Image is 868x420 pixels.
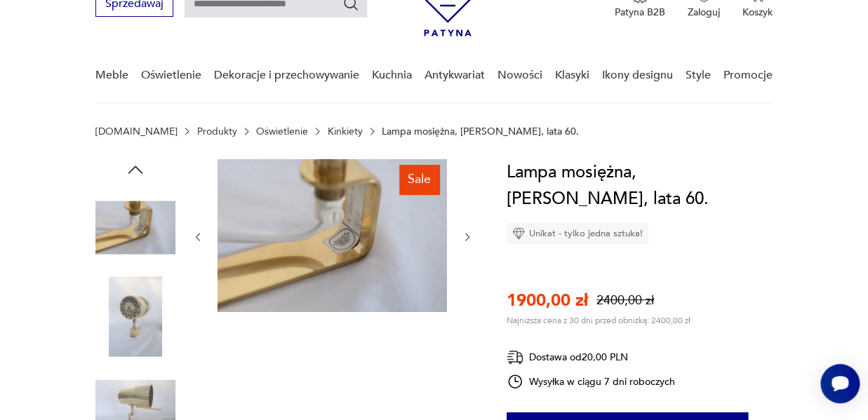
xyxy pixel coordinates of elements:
a: Kuchnia [372,48,412,102]
a: Oświetlenie [256,127,308,137]
p: Zaloguj [688,6,720,19]
iframe: Smartsupp widget button [820,364,860,403]
div: Unikat - tylko jedna sztuka! [507,223,648,244]
p: Patyna B2B [615,6,665,19]
img: Zdjęcie produktu Lampa mosiężna, Hans-Agne Jakobsson, lata 60. [95,277,175,357]
a: Style [686,48,711,102]
img: Zdjęcie produktu Lampa mosiężna, Hans-Agne Jakobsson, lata 60. [95,187,175,267]
img: Ikona diamentu [512,227,525,240]
a: Kinkiety [328,127,363,137]
a: Dekoracje i przechowywanie [214,48,359,102]
div: Dostawa od 20,00 PLN [507,348,675,366]
p: 1900,00 zł [507,289,588,312]
a: Ikony designu [602,48,673,102]
img: Zdjęcie produktu Lampa mosiężna, Hans-Agne Jakobsson, lata 60. [218,159,447,312]
p: Najniższa cena z 30 dni przed obniżką: 2400,00 zł [507,315,690,326]
a: Produkty [197,127,237,137]
h1: Lampa mosiężna, [PERSON_NAME], lata 60. [507,159,777,212]
p: Koszyk [742,6,773,19]
a: Antykwariat [425,48,485,102]
a: [DOMAIN_NAME] [95,127,178,137]
a: Klasyki [555,48,589,102]
a: Oświetlenie [141,48,201,102]
img: Ikona dostawy [507,348,523,366]
p: Lampa mosiężna, [PERSON_NAME], lata 60. [382,127,579,137]
div: Sale [399,165,439,194]
a: Promocje [723,48,773,102]
a: Nowości [498,48,542,102]
a: Meble [95,48,128,102]
div: Wysyłka w ciągu 7 dni roboczych [507,373,675,390]
p: 2400,00 zł [596,292,654,309]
